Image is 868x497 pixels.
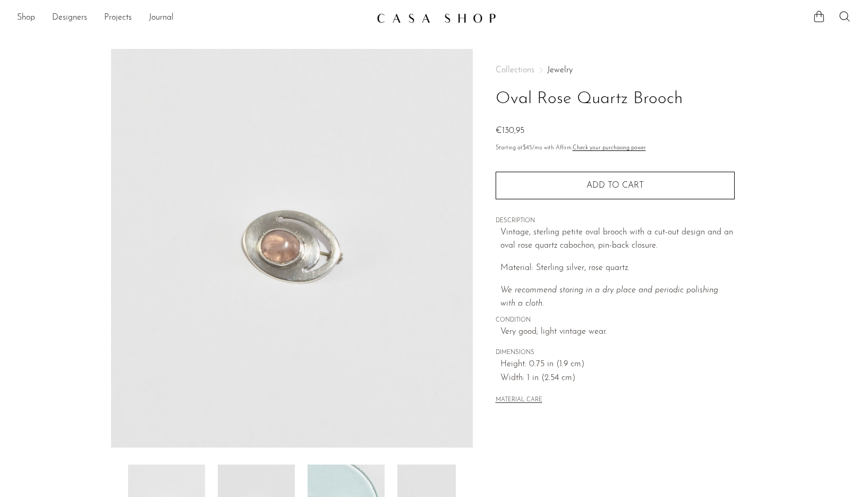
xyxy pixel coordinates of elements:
[496,144,735,153] p: Starting at /mo with Affirm.
[523,145,532,151] span: $45
[586,181,644,190] span: Add to cart
[496,127,524,135] span: €130,95
[500,372,735,385] span: Width: 1 in (2.54 cm)
[496,348,735,358] span: DIMENSIONS
[17,11,35,25] a: Shop
[17,9,368,27] ul: NEW HEADER MENU
[500,286,718,308] i: We recommend storing in a dry place and periodic polishing with a cloth.
[573,145,646,151] a: Check your purchasing power - Learn more about Affirm Financing (opens in modal)
[17,9,368,27] nav: Desktop navigation
[496,316,735,325] span: CONDITION
[496,86,735,113] h1: Oval Rose Quartz Brooch
[500,262,735,275] p: Material: Sterling silver, rose quartz.
[52,11,87,25] a: Designers
[496,66,735,74] nav: Breadcrumbs
[500,358,735,372] span: Height: 0.75 in (1.9 cm)
[496,216,735,226] span: DESCRIPTION
[149,11,174,25] a: Journal
[500,325,735,339] span: Very good; light vintage wear.
[500,226,735,253] p: Vintage, sterling petite oval brooch with a cut-out design and an oval rose quartz cabochon, pin-...
[547,66,573,74] a: Jewelry
[496,172,735,199] button: Add to cart
[496,66,534,74] span: Collections
[104,11,132,25] a: Projects
[111,49,473,448] img: Oval Rose Quartz Brooch
[496,397,542,405] button: MATERIAL CARE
